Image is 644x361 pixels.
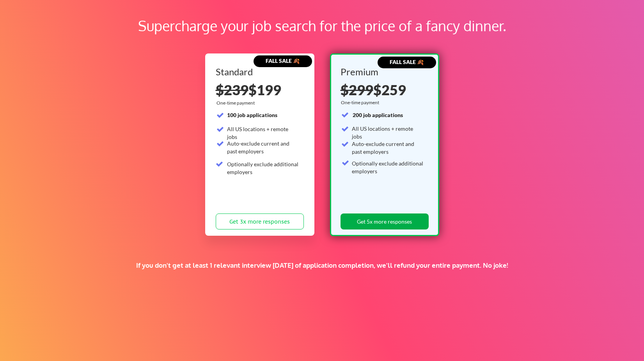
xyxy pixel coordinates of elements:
[353,112,403,118] strong: 200 job applications
[341,100,381,106] div: One-time payment
[216,67,301,76] div: Standard
[216,81,248,98] s: $239
[390,59,424,65] strong: FALL SALE 🍂
[50,15,594,36] div: Supercharge your job search for the price of a fancy dinner.
[216,83,304,97] div: $199
[352,140,424,155] div: Auto-exclude current and past employers
[227,160,299,176] div: Optionally exclude additional employers
[216,213,304,229] button: Get 3x more responses
[341,81,373,98] s: $299
[227,125,299,140] div: All US locations + remote jobs
[341,67,426,76] div: Premium
[266,57,300,64] strong: FALL SALE 🍂
[352,125,424,140] div: All US locations + remote jobs
[352,160,424,175] div: Optionally exclude additional employers
[341,213,429,229] button: Get 5x more responses
[341,83,426,97] div: $259
[216,100,257,106] div: One-time payment
[227,140,299,155] div: Auto-exclude current and past employers
[135,261,509,270] div: If you don't get at least 1 relevant interview [DATE] of application completion, we'll refund you...
[227,112,277,118] strong: 100 job applications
